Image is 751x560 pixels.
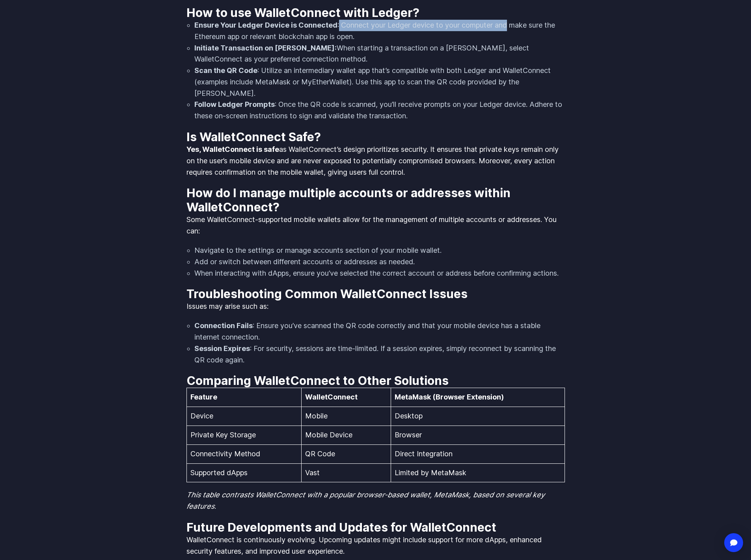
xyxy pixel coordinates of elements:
[186,534,565,557] p: WalletConnect is continuously evolving. Upcoming updates might include support for more dApps, en...
[186,444,302,463] td: Connectivity Method
[186,214,565,237] p: Some WalletConnect-supported mobile wallets allow for the management of multiple accounts or addr...
[186,463,302,482] td: Supported dApps
[186,520,496,534] strong: Future Developments and Updates for WalletConnect
[194,256,565,268] li: Add or switch between different accounts or addresses as needed.
[302,426,391,445] td: Mobile Device
[186,301,565,312] p: Issues may arise such as:
[302,407,391,426] td: Mobile
[194,344,250,353] strong: Session Expires
[194,321,253,330] strong: Connection Fails
[194,100,275,108] strong: Follow Ledger Prompts
[194,43,565,65] li: When starting a transaction on a [PERSON_NAME], select WalletConnect as your preferred connection...
[391,463,565,482] td: Limited by MetaMask
[186,186,511,214] strong: How do I manage multiple accounts or addresses within WalletConnect?
[194,20,565,43] li: : Connect your Ledger device to your computer and make sure the Ethereum app or relevant blockcha...
[190,393,217,401] strong: Feature
[186,6,419,20] strong: How to use WalletConnect with Ledger?
[186,144,565,178] p: as WalletConnect’s design prioritizes security. It ensures that private keys remain only on the u...
[186,373,449,388] strong: Comparing WalletConnect to Other Solutions
[305,393,358,401] strong: WalletConnect
[194,343,565,366] li: : For security, sessions are time-limited. If a session expires, simply reconnect by scanning the...
[194,245,565,256] li: Navigate to the settings or manage accounts section of your mobile wallet.
[194,320,565,343] li: : Ensure you’ve scanned the QR code correctly and that your mobile device has a stable internet c...
[194,99,565,122] li: : Once the QR code is scanned, you’ll receive prompts on your Ledger device. Adhere to these on-s...
[194,21,337,29] strong: Ensure Your Ledger Device is Connected
[391,444,565,463] td: Direct Integration
[186,489,565,512] p: .
[194,44,337,52] strong: Initiate Transaction on [PERSON_NAME]:
[186,130,321,144] strong: Is WalletConnect Safe?
[194,268,565,279] li: When interacting with dApps, ensure you’ve selected the correct account or address before confirm...
[302,444,391,463] td: QR Code
[186,426,302,445] td: Private Key Storage
[391,426,565,445] td: Browser
[186,407,302,426] td: Device
[194,66,257,75] strong: Scan the QR Code
[194,65,565,99] li: : Utilize an intermediary wallet app that’s compatible with both Ledger and WalletConnect (exampl...
[391,407,565,426] td: Desktop
[395,393,504,401] strong: MetaMask (Browser Extension)
[724,533,743,552] div: Open Intercom Messenger
[186,287,468,301] strong: Troubleshooting Common WalletConnect Issues
[186,145,279,153] strong: Yes, WalletConnect is safe
[302,463,391,482] td: Vast
[186,491,545,510] em: This table contrasts WalletConnect with a popular browser-based wallet, MetaMask, based on severa...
